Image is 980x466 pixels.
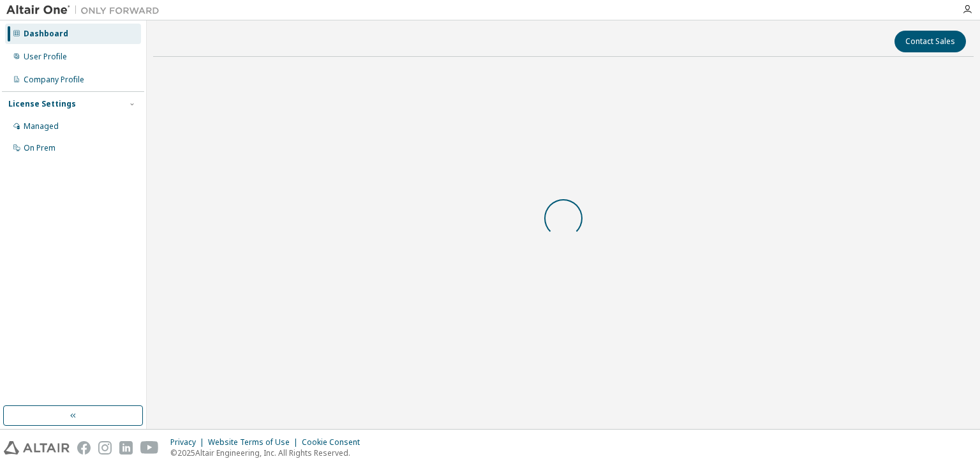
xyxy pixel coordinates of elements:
[302,437,367,447] div: Cookie Consent
[24,143,56,153] div: On Prem
[24,75,84,85] div: Company Profile
[98,441,112,455] img: instagram.svg
[8,99,76,109] div: License Settings
[24,52,67,62] div: User Profile
[140,441,159,455] img: youtube.svg
[24,29,68,39] div: Dashboard
[4,441,70,455] img: altair_logo.svg
[119,441,133,455] img: linkedin.svg
[170,437,208,447] div: Privacy
[895,31,966,52] button: Contact Sales
[6,4,166,17] img: Altair One
[208,437,302,447] div: Website Terms of Use
[170,447,367,458] p: © 2025 Altair Engineering, Inc. All Rights Reserved.
[77,441,91,455] img: facebook.svg
[24,121,59,132] div: Managed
